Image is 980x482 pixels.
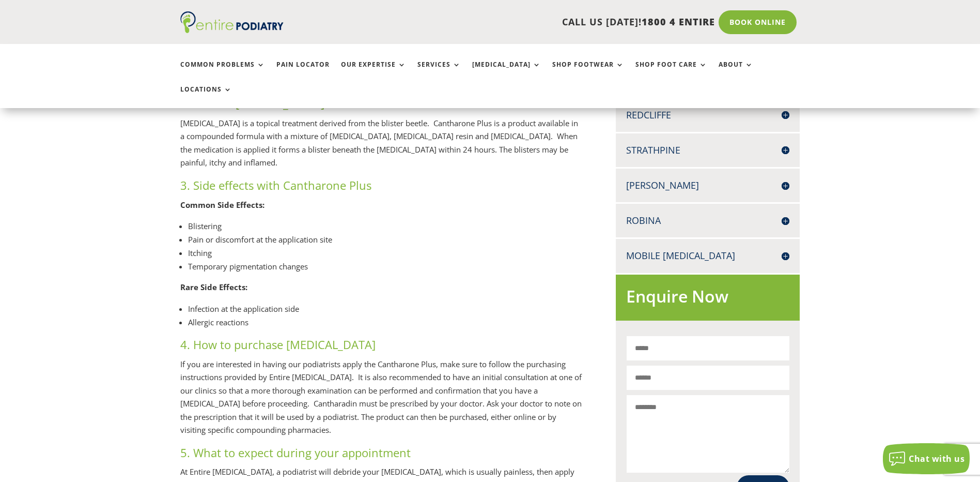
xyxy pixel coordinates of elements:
p: If you are interested in having our podiatrists apply the Cantharone Plus, make sure to follow th... [180,358,582,445]
strong: Rare Side Effects: [180,282,247,292]
strong: Common Side Effects: [180,200,265,210]
a: Shop Foot Care [635,61,707,83]
p: CALL US [DATE]! [323,16,715,29]
button: Chat with us [883,443,970,474]
a: Shop Footwear [552,61,624,83]
a: Pain Locator [276,61,330,83]
li: Allergic reactions [188,315,582,329]
a: Our Expertise [341,61,406,83]
h3: 4. How to purchase [MEDICAL_DATA] [180,337,582,358]
a: Common Problems [180,61,265,83]
li: Pain or discomfort at the application site [188,233,582,246]
li: Temporary pigmentation changes [188,260,582,273]
li: Blistering [188,219,582,233]
a: Book Online [719,10,797,34]
h2: Enquire Now [626,285,789,313]
a: About [719,61,753,83]
h4: [PERSON_NAME] [626,179,789,192]
h4: Robina [626,214,789,227]
li: Infection at the application side [188,302,582,315]
h4: Strathpine [626,144,789,157]
h3: 3. Side effects with Cantharone Plus [180,177,582,199]
span: 1800 4 ENTIRE [642,16,715,28]
a: Locations [180,86,232,108]
p: [MEDICAL_DATA] is a topical treatment derived from the blister beetle. Cantharone Plus is a produ... [180,117,582,177]
h4: Redcliffe [626,109,789,122]
a: [MEDICAL_DATA] [472,61,541,83]
h4: Mobile [MEDICAL_DATA] [626,249,789,262]
h3: 5. What to expect during your appointment [180,445,582,466]
a: Services [417,61,461,83]
li: Itching [188,246,582,260]
span: Chat with us [909,453,965,464]
img: logo (1) [180,11,284,33]
a: Entire Podiatry [180,25,284,35]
